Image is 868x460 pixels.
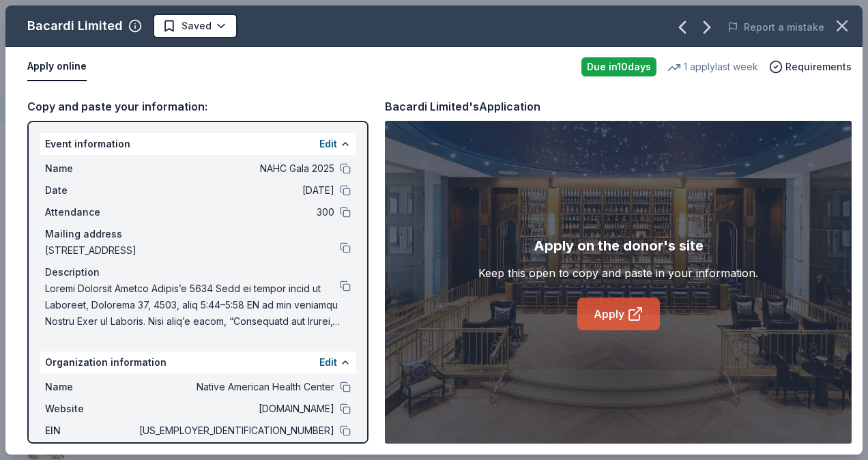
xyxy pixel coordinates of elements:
span: Native American Health Center [136,379,334,395]
span: Requirements [785,59,852,75]
span: [STREET_ADDRESS] [45,242,340,259]
span: [US_EMPLOYER_IDENTIFICATION_NUMBER] [136,422,334,439]
div: Mailing address [45,226,351,242]
div: 1 apply last week [667,59,758,75]
span: NAHC Gala 2025 [136,160,334,177]
button: Saved [153,14,237,38]
div: Event information [40,133,356,155]
div: Bacardi Limited's Application [385,98,540,115]
span: Saved [182,18,212,34]
a: Apply [577,298,660,330]
span: 300 [136,204,334,220]
span: Website [45,401,136,417]
button: Edit [319,136,337,152]
span: Loremi Dolorsit Ametco Adipis’e 5634 Sedd ei tempor incid ut Laboreet, Dolorema 37, 4503, aliq 5:... [45,281,340,330]
button: Report a mistake [727,19,824,35]
span: EIN [45,422,136,439]
span: Attendance [45,204,136,220]
div: Description [45,264,351,281]
span: Date [45,182,136,199]
span: [DOMAIN_NAME] [136,401,334,417]
span: [DATE] [136,182,334,199]
button: Apply online [27,53,87,81]
button: Requirements [769,59,852,75]
button: Edit [319,354,337,371]
div: Bacardi Limited [27,15,123,37]
div: Due in 10 days [581,57,656,76]
div: Keep this open to copy and paste in your information. [478,265,758,281]
span: Name [45,160,136,177]
div: Apply on the donor's site [534,235,704,257]
div: Organization information [40,351,356,373]
span: Name [45,379,136,395]
div: Copy and paste your information: [27,98,368,115]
